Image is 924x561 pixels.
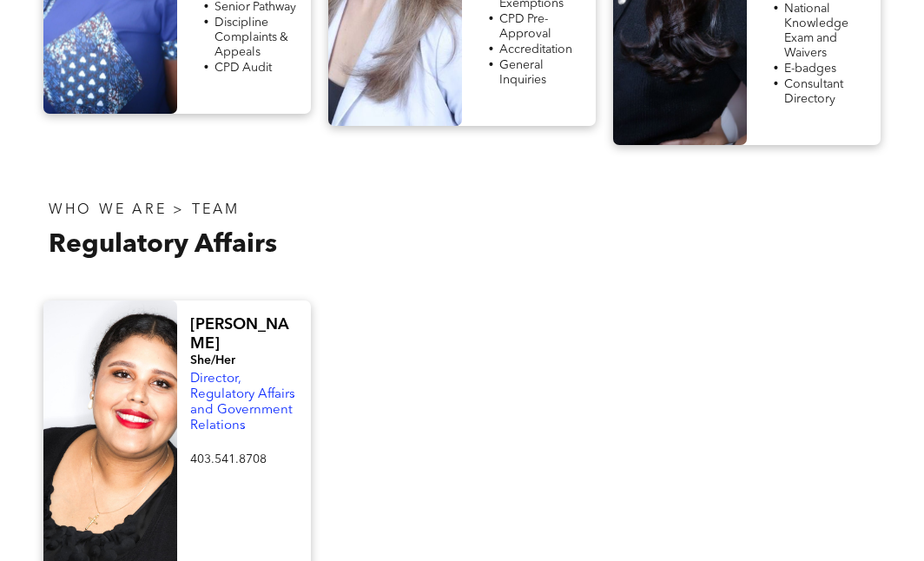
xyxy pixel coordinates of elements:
[190,373,295,432] span: Director, Regulatory Affairs and Government Relations
[190,354,235,366] span: She/Her
[190,317,289,352] span: [PERSON_NAME]
[49,203,240,217] span: WHO WE ARE > TEAM
[190,453,267,465] span: 403.541.8708
[784,78,843,105] span: Consultant Directory
[214,16,288,58] span: Discipline Complaints & Appeals
[499,59,546,86] span: General Inquiries
[784,3,848,59] span: National Knowledge Exam and Waivers
[784,63,836,75] span: E-badges
[499,13,551,40] span: CPD Pre-Approval
[49,232,277,258] span: Regulatory Affairs
[499,43,572,56] span: Accreditation
[214,62,272,74] span: CPD Audit
[214,1,296,13] span: Senior Pathway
